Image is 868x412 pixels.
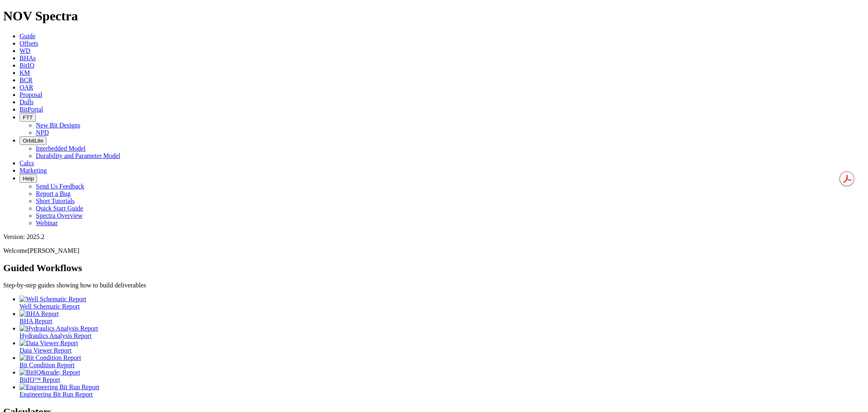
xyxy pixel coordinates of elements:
a: Short Tutorials [36,197,75,204]
a: Durability and Parameter Model [36,152,120,159]
a: Dulls [20,99,34,105]
a: Bit Condition Report Bit Condition Report [20,354,865,368]
span: BitIQ™ Report [20,376,60,383]
h2: Guided Workflows [3,263,865,274]
a: WD [20,47,31,54]
a: Quick Start Guide [36,205,83,212]
a: Offsets [20,40,38,47]
a: Webinar [36,219,58,226]
a: BCR [20,77,33,83]
a: Spectra Overview [36,212,83,219]
div: Version: 2025.2 [3,233,865,241]
img: Hydraulics Analysis Report [20,325,98,332]
span: FTT [23,114,33,121]
a: BitPortal [20,106,43,113]
img: Data Viewer Report [20,340,78,347]
span: Hydraulics Analysis Report [20,332,92,339]
a: NPD [36,129,49,136]
h1: NOV Spectra [3,9,865,24]
span: Engineering Bit Run Report [20,391,93,398]
a: Proposal [20,91,42,98]
img: BitIQ&trade; Report [20,369,80,376]
a: Well Schematic Report Well Schematic Report [20,296,865,310]
a: KM [20,69,30,76]
span: OrbitLite [23,138,43,144]
p: Step-by-step guides showing how to build deliverables [3,282,865,289]
span: Bit Condition Report [20,362,74,368]
button: FTT [20,113,36,122]
a: Interbedded Model [36,145,85,152]
a: Guide [20,33,35,39]
img: Well Schematic Report [20,296,86,303]
button: OrbitLite [20,136,46,145]
img: Bit Condition Report [20,354,81,362]
a: Marketing [20,167,47,174]
a: OAR [20,84,33,91]
button: Help [20,174,37,183]
p: Welcome [3,247,865,254]
span: Well Schematic Report [20,303,80,310]
span: Data Viewer Report [20,347,72,354]
a: Engineering Bit Run Report Engineering Bit Run Report [20,384,865,398]
a: New Bit Designs [36,122,80,129]
a: BHAs [20,55,36,61]
a: Send Us Feedback [36,183,84,190]
a: Report a Bug [36,190,70,197]
a: BitIQ [20,62,34,69]
a: Hydraulics Analysis Report Hydraulics Analysis Report [20,325,865,339]
a: BitIQ&trade; Report BitIQ™ Report [20,369,865,383]
a: Calcs [20,160,34,167]
img: BHA Report [20,310,59,318]
img: Engineering Bit Run Report [20,384,99,391]
span: [PERSON_NAME] [28,247,79,254]
span: Help [23,175,34,182]
a: Data Viewer Report Data Viewer Report [20,340,865,354]
a: BHA Report BHA Report [20,310,865,324]
span: BHA Report [20,318,52,324]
